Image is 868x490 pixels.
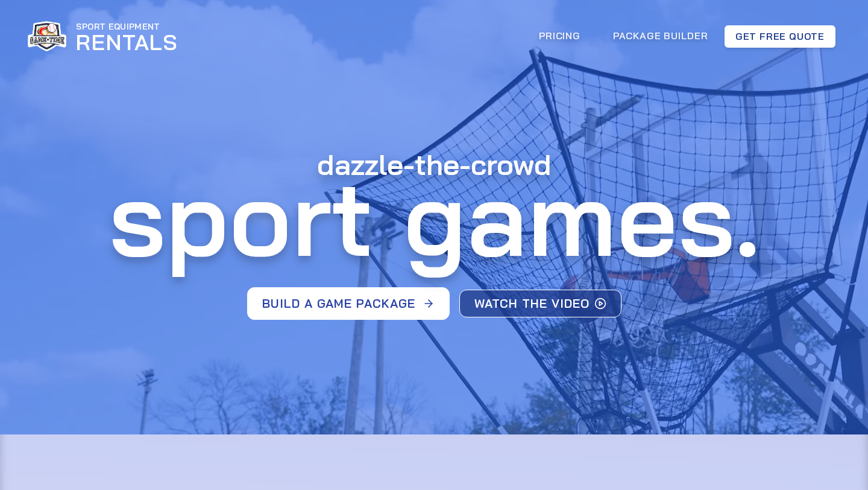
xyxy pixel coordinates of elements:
[76,21,178,33] div: Sport Equipment
[459,290,621,317] a: Watch the video
[76,30,178,54] div: Rentals
[527,22,592,51] a: Pricing
[101,171,767,261] span: sport games.
[28,18,178,54] a: Home
[247,287,450,320] a: Build a game package
[725,25,835,48] a: Get Free quote
[28,21,66,51] img: GameTime logo
[602,22,720,51] a: Package Builder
